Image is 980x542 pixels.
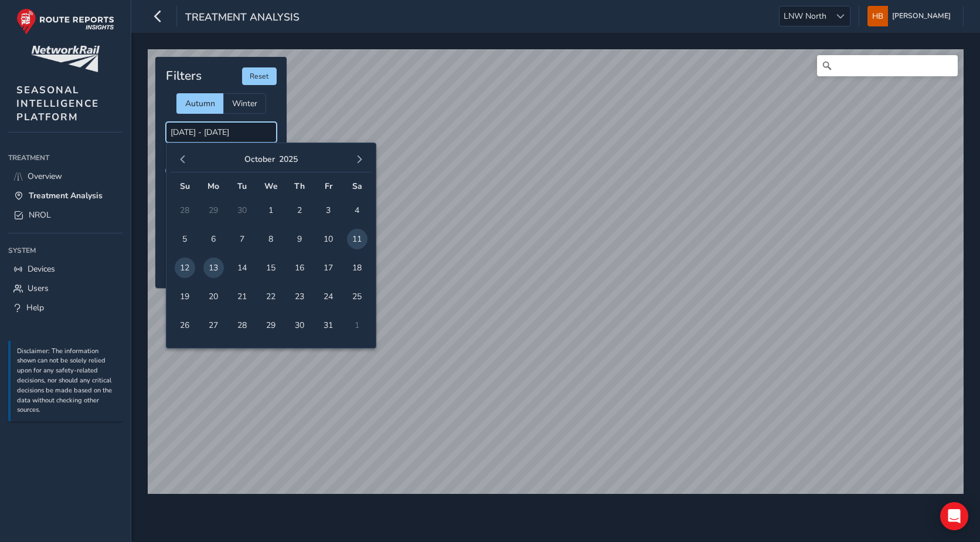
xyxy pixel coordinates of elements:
[232,315,253,336] span: 28
[264,181,278,192] span: We
[232,229,253,249] span: 7
[318,200,339,221] span: 3
[223,93,266,114] div: Winter
[148,49,964,494] canvas: Map
[8,205,122,225] a: NROL
[780,6,831,26] span: LNW North
[175,258,195,278] span: 12
[867,6,955,26] button: [PERSON_NAME]
[325,181,332,192] span: Fr
[817,55,958,76] input: Search
[940,502,968,530] div: Open Intercom Messenger
[8,259,122,279] a: Devices
[232,98,257,109] span: Winter
[261,286,281,307] span: 22
[166,69,202,83] h4: Filters
[279,154,298,165] button: 2025
[352,181,362,192] span: Sa
[290,315,310,336] span: 30
[175,229,195,249] span: 5
[175,315,195,336] span: 26
[261,229,281,249] span: 8
[232,286,253,307] span: 21
[28,171,62,182] span: Overview
[16,8,114,35] img: rr logo
[318,286,339,307] span: 24
[207,181,219,192] span: Mo
[28,283,49,294] span: Users
[318,315,339,336] span: 31
[347,229,367,249] span: 11
[347,258,367,278] span: 18
[28,263,55,275] span: Devices
[203,229,224,249] span: 6
[290,200,310,221] span: 2
[8,186,122,205] a: Treatment Analysis
[203,258,224,278] span: 13
[261,200,281,221] span: 1
[318,229,339,249] span: 10
[347,286,367,307] span: 25
[29,190,103,201] span: Treatment Analysis
[8,149,122,167] div: Treatment
[8,298,122,317] a: Help
[290,286,310,307] span: 23
[242,67,277,85] button: Reset
[8,279,122,298] a: Users
[16,83,99,124] span: SEASONAL INTELLIGENCE PLATFORM
[185,10,300,26] span: Treatment Analysis
[175,286,195,307] span: 19
[290,229,310,249] span: 9
[203,315,224,336] span: 27
[237,181,247,192] span: Tu
[261,315,281,336] span: 29
[318,258,339,278] span: 17
[347,200,367,221] span: 4
[261,258,281,278] span: 15
[867,6,888,26] img: diamond-layout
[244,154,275,165] button: October
[180,181,190,192] span: Su
[176,93,223,114] div: Autumn
[185,98,215,109] span: Autumn
[17,347,117,416] p: Disclaimer: The information shown can not be solely relied upon for any safety-related decisions,...
[232,258,253,278] span: 14
[294,181,305,192] span: Th
[290,258,310,278] span: 16
[8,167,122,186] a: Overview
[892,6,951,26] span: [PERSON_NAME]
[31,46,100,72] img: customer logo
[26,302,44,313] span: Help
[203,286,224,307] span: 20
[29,209,51,221] span: NROL
[8,242,122,259] div: System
